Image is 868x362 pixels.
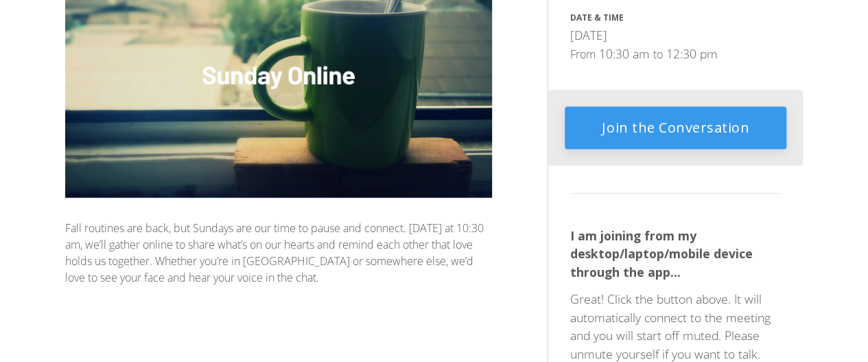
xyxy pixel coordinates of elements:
[653,47,666,62] div: to
[570,14,781,22] div: Date & Time
[666,45,720,62] p: 12:30 pm
[570,47,599,62] div: From
[599,45,653,62] p: 10:30 am
[565,106,786,149] a: Join the Conversation
[570,227,753,280] strong: I am joining from my desktop/laptop/mobile device through the app...
[65,220,492,286] div: Fall routines are back, but Sundays are our time to pause and connect. [DATE] at 10:30 am, we’ll ...
[570,27,607,43] p: [DATE]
